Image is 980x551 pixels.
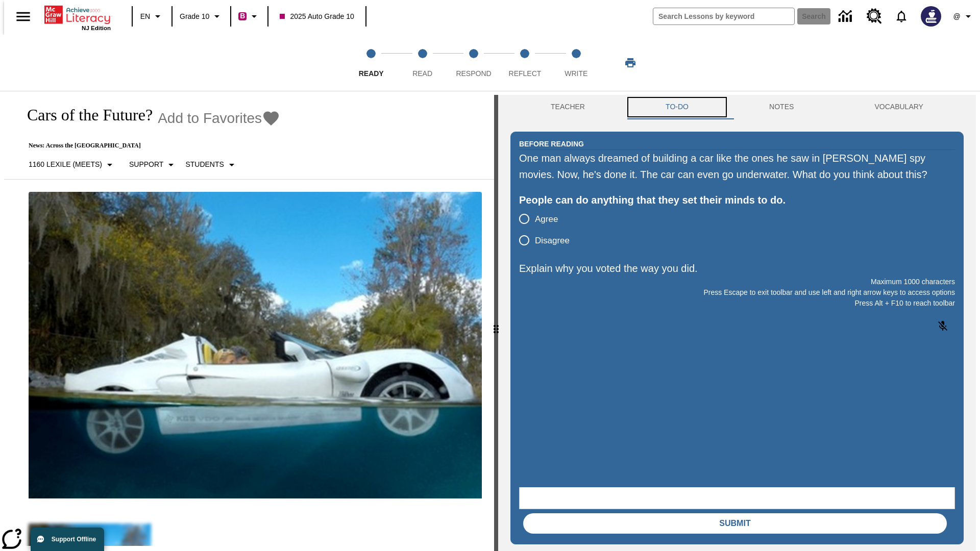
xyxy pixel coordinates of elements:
div: activity [498,95,976,551]
span: Disagree [535,234,570,247]
span: Read [412,69,432,78]
span: Support Offline [52,536,96,543]
div: Home [44,4,111,31]
img: Avatar [921,6,941,27]
button: Add to Favorites - Cars of the Future? [158,109,280,127]
h1: Cars of the Future? [16,106,153,124]
span: Grade 10 [180,11,209,22]
button: Support Offline [31,528,104,551]
span: EN [140,11,150,22]
a: Resource Center, Will open in new tab [861,3,888,30]
button: Open side menu [8,2,38,32]
button: TO-DO [625,95,729,119]
span: 2025 Auto Grade 10 [280,11,354,22]
button: Write step 5 of 5 [547,35,606,91]
span: @ [953,11,960,22]
p: Press Alt + F10 to reach toolbar [519,298,955,309]
button: Print [614,54,647,72]
button: Read step 2 of 5 [393,35,452,91]
p: 1160 Lexile (Meets) [29,159,102,170]
div: Instructional Panel Tabs [510,95,964,119]
button: Select Student [181,156,241,174]
button: Scaffolds, Support [125,156,181,174]
p: Explain why you voted the way you did. [519,260,955,277]
button: Submit [523,513,947,534]
p: Students [185,159,224,170]
button: Select Lexile, 1160 Lexile (Meets) [24,156,120,174]
img: High-tech automobile treading water. [29,192,482,498]
span: Add to Favorites [158,110,262,127]
span: Agree [535,213,558,226]
input: search field [653,8,794,24]
a: Notifications [888,3,915,30]
span: Respond [456,69,491,78]
span: Reflect [509,69,542,78]
button: Ready step 1 of 5 [341,35,401,91]
div: People can do anything that they set their minds to do. [519,192,955,208]
span: NJ Edition [82,25,111,31]
p: Press Escape to exit toolbar and use left and right arrow keys to access options [519,287,955,298]
button: Teacher [510,95,625,119]
span: B [240,10,245,22]
body: Explain why you voted the way you did. Maximum 1000 characters Press Alt + F10 to reach toolbar P... [4,8,149,17]
div: Press Enter or Spacebar and then press right and left arrow keys to move the slider [494,95,498,551]
button: Profile/Settings [947,7,980,26]
button: VOCABULARY [834,95,964,119]
p: Maximum 1000 characters [519,277,955,287]
h2: Before Reading [519,138,584,149]
a: Data Center [832,3,861,31]
button: NOTES [729,95,834,119]
span: Write [565,69,587,78]
button: Boost Class color is violet red. Change class color [234,7,264,26]
p: News: Across the [GEOGRAPHIC_DATA] [16,142,280,149]
p: Support [129,159,163,170]
div: reading [4,95,494,546]
button: Language: EN, Select a language [136,7,168,26]
div: One man always dreamed of building a car like the ones he saw in [PERSON_NAME] spy movies. Now, h... [519,150,955,183]
button: Click to activate and allow voice recognition [930,314,955,338]
div: poll [519,208,578,251]
button: Reflect step 4 of 5 [495,35,554,91]
button: Select a new avatar [915,3,947,30]
button: Respond step 3 of 5 [444,35,503,91]
span: Ready [359,69,384,78]
button: Grade: Grade 10, Select a grade [176,7,227,26]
